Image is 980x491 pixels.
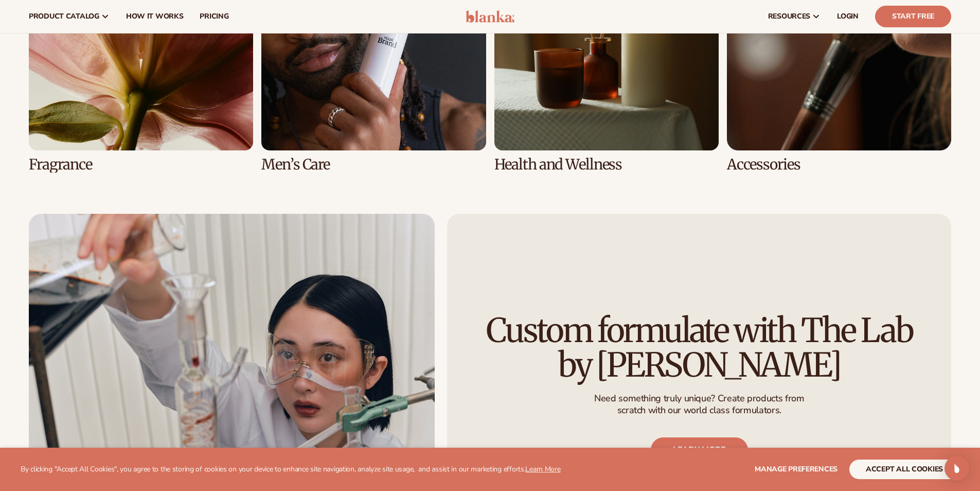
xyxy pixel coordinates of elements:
[945,456,969,481] div: Open Intercom Messenger
[21,465,561,474] p: By clicking "Accept All Cookies", you agree to the storing of cookies on your device to enhance s...
[126,12,184,21] span: How It Works
[755,460,838,479] button: Manage preferences
[594,404,804,416] p: scratch with our world class formulators.
[525,464,560,474] a: Learn More
[594,393,804,404] p: Need something truly unique? Create products from
[200,12,228,21] span: pricing
[476,313,923,382] h2: Custom formulate with The Lab by [PERSON_NAME]
[755,464,838,474] span: Manage preferences
[875,6,951,27] a: Start Free
[466,10,514,23] img: logo
[29,12,99,21] span: product catalog
[837,12,859,21] span: LOGIN
[650,437,747,462] a: LEARN MORE
[768,12,810,21] span: resources
[849,460,959,479] button: accept all cookies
